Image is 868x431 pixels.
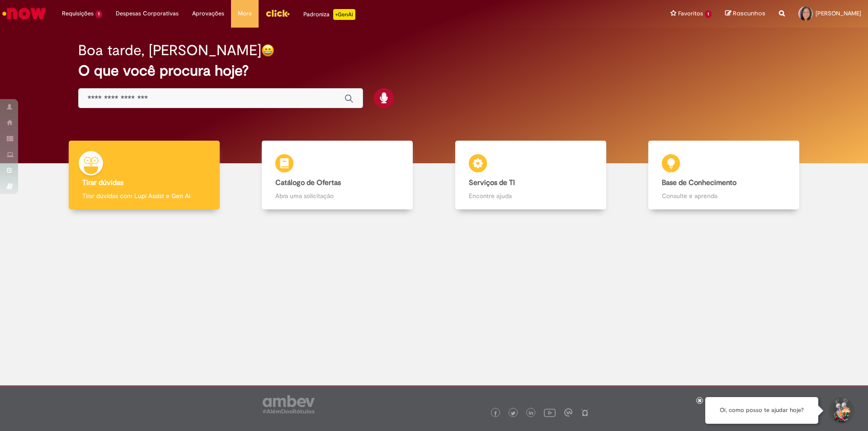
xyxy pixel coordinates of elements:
[493,411,498,416] img: logo_footer_facebook.png
[1,5,47,23] img: ServiceNow
[78,63,790,79] h2: O que você procura hoje?
[238,9,252,18] span: More
[116,9,179,18] span: Despesas Corporativas
[95,10,102,18] span: 1
[261,44,274,57] img: happy-face.png
[662,178,736,187] b: Base de Conhecimento
[678,9,703,18] span: Favoritos
[564,408,572,417] img: logo_footer_workplace.png
[816,9,861,17] span: [PERSON_NAME]
[241,141,434,210] a: Catálogo de Ofertas Abra uma solicitação
[192,9,224,18] span: Aprovações
[827,397,854,424] button: Iniciar Conversa de Suporte
[544,407,556,418] img: logo_footer_youtube.png
[529,411,533,416] img: logo_footer_linkedin.png
[78,43,261,58] h2: Boa tarde, [PERSON_NAME]
[511,411,515,416] img: logo_footer_twitter.png
[82,178,123,187] b: Tirar dúvidas
[82,191,206,200] p: Tirar dúvidas com Lupi Assist e Gen Ai
[705,10,712,18] span: 1
[434,141,627,210] a: Serviços de TI Encontre ajuda
[581,408,589,417] img: logo_footer_naosei.png
[733,9,765,18] span: Rascunhos
[62,9,94,18] span: Requisições
[275,191,399,200] p: Abra uma solicitação
[662,191,786,200] p: Consulte e aprenda
[265,6,290,20] img: click_logo_yellow_360x200.png
[627,141,821,210] a: Base de Conhecimento Consulte e aprenda
[469,191,593,200] p: Encontre ajuda
[303,9,355,20] div: Padroniza
[47,141,241,210] a: Tirar dúvidas Tirar dúvidas com Lupi Assist e Gen Ai
[263,395,315,413] img: logo_footer_ambev_rotulo_gray.png
[333,9,355,20] p: +GenAi
[469,178,515,187] b: Serviços de TI
[725,9,765,18] a: Rascunhos
[275,178,341,187] b: Catálogo de Ofertas
[705,397,818,424] div: Oi, como posso te ajudar hoje?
